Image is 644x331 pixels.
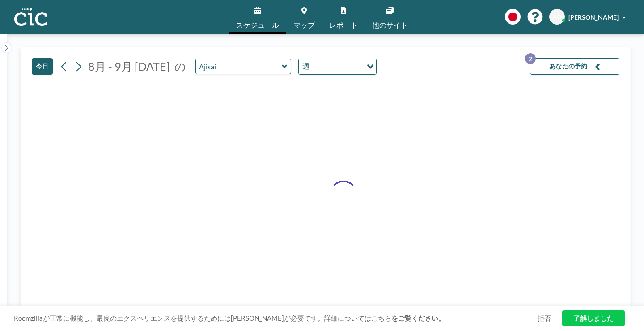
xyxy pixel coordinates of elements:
[568,13,619,21] span: [PERSON_NAME]
[530,58,619,75] button: あなたの予約2
[552,13,562,21] span: AO
[329,21,358,29] span: レポート
[32,58,53,75] button: 今日
[14,314,538,323] span: Roomzillaが正常に機能し、最良のエクスペリエンスを提供するためには[PERSON_NAME]が必要です。詳細についてはこちら
[312,61,361,72] input: Search for option
[525,53,536,64] p: 2
[372,21,408,29] span: 他のサイト
[538,314,551,323] a: 拒否
[299,59,376,74] div: Search for option
[293,21,315,29] span: マップ
[391,314,445,322] a: をご覧ください。
[301,61,311,72] span: 週
[236,21,279,29] span: スケジュール
[14,8,47,26] img: organization-logo
[562,310,625,326] a: 了解しました
[174,59,186,73] span: の
[196,59,282,74] input: Ajisai
[88,59,170,73] span: 8月 - 9月 [DATE]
